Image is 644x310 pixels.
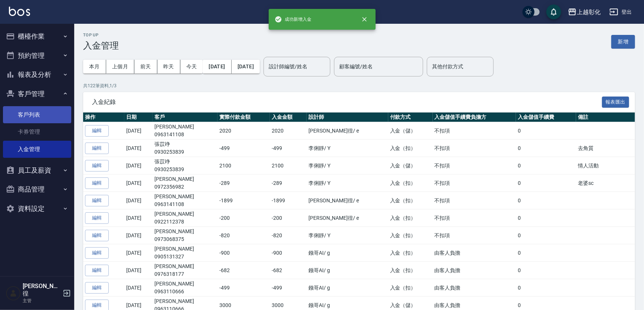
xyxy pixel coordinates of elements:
[154,270,216,278] p: 0976318177
[85,143,109,154] button: 編輯
[124,279,153,297] td: [DATE]
[154,218,216,226] p: 0922112378
[6,286,21,301] img: Person
[270,244,307,262] td: -900
[3,46,71,65] button: 預約管理
[218,157,270,174] td: 2100
[85,125,109,137] button: 編輯
[576,157,635,174] td: 情人活動
[388,192,433,209] td: 入金（扣）
[134,60,157,74] button: 前天
[154,200,216,208] p: 0963141108
[516,112,576,122] th: 入金儲值手續費
[433,140,516,157] td: 不扣項
[270,122,307,140] td: 2020
[388,227,433,244] td: 入金（扣）
[83,82,635,89] p: 共 122 筆資料, 1 / 3
[124,262,153,279] td: [DATE]
[3,180,71,199] button: 商品管理
[433,157,516,174] td: 不扣項
[124,157,153,174] td: [DATE]
[307,140,388,157] td: 李俐靜 / Y
[154,166,216,173] p: 0930253839
[307,244,388,262] td: 鏹哥AI / g
[124,122,153,140] td: [DATE]
[307,157,388,174] td: 李俐靜 / Y
[92,98,602,106] span: 入金紀錄
[388,112,433,122] th: 付款方式
[124,209,153,227] td: [DATE]
[270,192,307,209] td: -1899
[270,174,307,192] td: -289
[388,209,433,227] td: 入金（扣）
[565,4,604,20] button: 上越彰化
[611,38,635,45] a: 新增
[433,227,516,244] td: 不扣項
[124,112,153,122] th: 日期
[433,112,516,122] th: 入金儲值手續費負擔方
[307,262,388,279] td: 鏹哥AI / g
[307,122,388,140] td: [PERSON_NAME]徨 / e
[388,140,433,157] td: 入金（扣）
[218,209,270,227] td: -200
[270,209,307,227] td: -200
[270,279,307,297] td: -499
[153,112,218,122] th: 客戶
[516,157,576,174] td: 0
[85,195,109,206] button: 編輯
[153,192,218,209] td: [PERSON_NAME]
[85,160,109,172] button: 編輯
[124,192,153,209] td: [DATE]
[218,112,270,122] th: 實際付款金額
[153,140,218,157] td: 張苡竫
[3,123,71,140] a: 卡券管理
[153,279,218,297] td: [PERSON_NAME]
[388,279,433,297] td: 入金（扣）
[85,265,109,276] button: 編輯
[153,244,218,262] td: [PERSON_NAME]
[154,253,216,261] p: 0905131327
[3,65,71,84] button: 報表及分析
[307,174,388,192] td: 李俐靜 / Y
[124,227,153,244] td: [DATE]
[218,174,270,192] td: -289
[388,262,433,279] td: 入金（扣）
[3,106,71,123] a: 客戶列表
[85,247,109,259] button: 編輯
[203,60,231,74] button: [DATE]
[180,60,203,74] button: 今天
[433,209,516,227] td: 不扣項
[388,174,433,192] td: 入金（扣）
[576,140,635,157] td: 去角質
[85,230,109,241] button: 編輯
[356,11,373,27] button: close
[154,148,216,156] p: 0930253839
[577,7,601,17] div: 上越彰化
[85,282,109,294] button: 編輯
[307,192,388,209] td: [PERSON_NAME]徨 / e
[516,192,576,209] td: 0
[516,227,576,244] td: 0
[153,227,218,244] td: [PERSON_NAME]
[388,122,433,140] td: 入金（儲）
[83,112,124,122] th: 操作
[83,60,106,74] button: 本月
[516,122,576,140] td: 0
[270,140,307,157] td: -499
[3,141,71,158] a: 入金管理
[218,227,270,244] td: -820
[154,288,216,296] p: 0963110666
[270,112,307,122] th: 入金金額
[85,212,109,224] button: 編輯
[23,283,61,297] h5: [PERSON_NAME]徨
[106,60,134,74] button: 上個月
[157,60,180,74] button: 昨天
[23,297,61,304] p: 主管
[576,112,635,122] th: 備註
[516,262,576,279] td: 0
[218,122,270,140] td: 2020
[607,5,635,19] button: 登出
[433,262,516,279] td: 由客人負擔
[388,157,433,174] td: 入金（儲）
[124,244,153,262] td: [DATE]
